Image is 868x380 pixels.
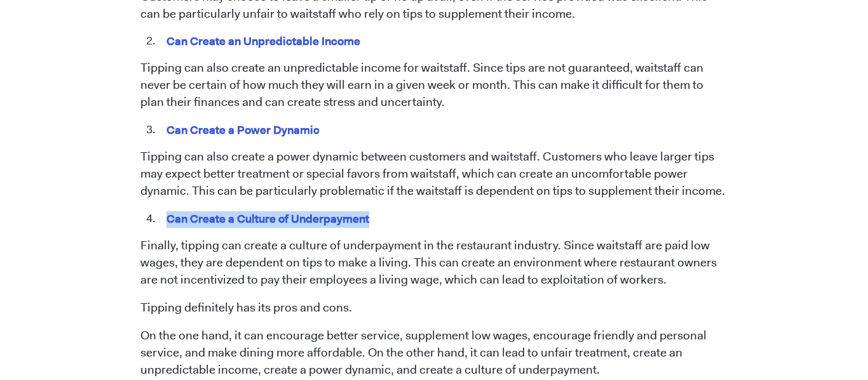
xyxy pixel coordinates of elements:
p: Tipping can also create an unpredictable income for waitstaff. Since tips are not guaranteed, wai... [140,60,728,111]
mark: Can Create a Power Dynamic [165,120,322,140]
mark: Can Create an Unpredictable Income [165,31,363,51]
p: Tipping definitely has its pros and cons. [140,299,728,317]
p: Finally, tipping can create a culture of underpayment in the restaurant industry. Since waitstaff... [140,237,728,289]
p: On the one hand, it can encourage better service, supplement low wages, encourage friendly and pe... [140,327,728,379]
p: Tipping can also create a power dynamic between customers and waitstaff. Customers who leave larg... [140,148,728,200]
mark: Can Create a Culture of Underpayment [165,209,372,228]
